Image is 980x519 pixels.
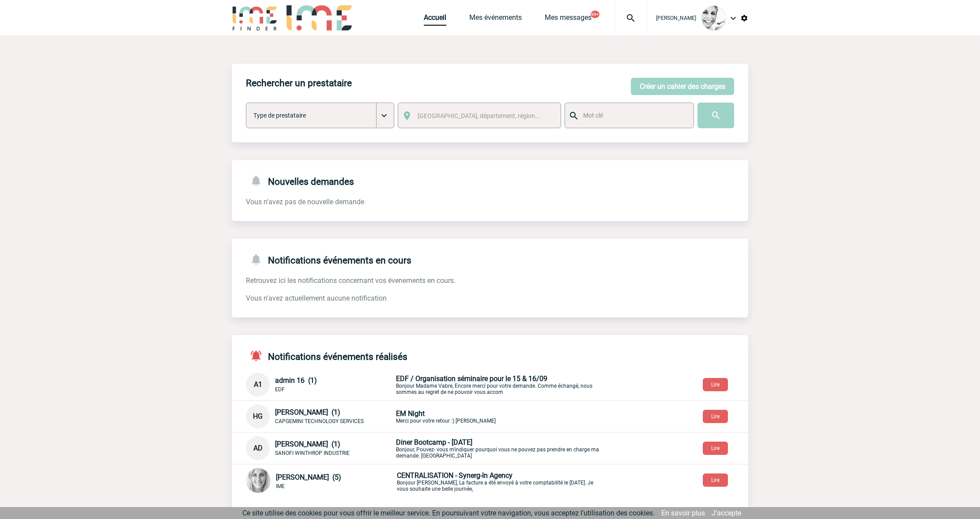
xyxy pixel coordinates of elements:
[253,444,263,452] span: AD
[246,78,352,88] h4: Rechercher un prestataire
[396,438,603,459] p: Bonjour, Pouvez- vous m'indiquer pourquoi vous ne pouvez pas prendre en charge ma demande. [GEOGR...
[254,380,262,389] span: A1
[246,443,603,452] a: AD [PERSON_NAME] (1) SANOFI WINTHROP INDUSTRIE Diner Bootcamp - [DATE]Bonjour, Pouvez- vous m'ind...
[246,405,748,428] div: Conversation privée : Client - Agence
[469,13,522,26] a: Mes événements
[253,412,263,420] span: HG
[246,436,748,460] div: Conversation privée : Client - Agence
[696,412,735,420] a: Lire
[703,473,728,487] button: Lire
[249,349,268,362] img: notifications-active-24-px-r.png
[246,294,387,302] span: Vous n'avez actuellement aucune notification
[275,418,364,424] span: CAPGEMINI TECHNOLOGY SERVICES
[246,349,407,362] h4: Notifications événements réalisés
[275,440,340,448] span: [PERSON_NAME] (1)
[418,112,540,119] span: [GEOGRAPHIC_DATA], département, région...
[232,5,278,31] img: IME-Finder
[701,6,726,31] img: 103013-0.jpeg
[712,509,741,517] a: J'accepte
[397,471,604,492] p: Bonjour [PERSON_NAME], La facture a été envoyé à votre comptabilité le [DATE]. Je vous souhaite u...
[246,174,354,187] h4: Nouvelles demandes
[249,253,268,266] img: notifications-24-px-g.png
[242,509,655,517] span: Ce site utilise des cookies pour vous offrir le meilleur service. En poursuivant votre navigation...
[276,483,285,489] span: IME
[246,477,604,485] a: [PERSON_NAME] (5) IME CENTRALISATION - Synerg-In AgencyBonjour [PERSON_NAME], La facture a été en...
[275,376,317,385] span: admin 16 (1)
[246,373,748,397] div: Conversation privée : Client - Agence
[246,468,271,493] img: 101029-0.jpg
[246,468,748,495] div: Conversation privée : Client - Agence
[591,11,599,18] button: 99+
[697,103,734,128] input: Submit
[696,443,735,452] a: Lire
[581,110,686,121] input: Mot clé
[396,374,603,395] p: Bonjour Madame Vabre, Encore merci pour votre demande. Comme échangé, nous sommes au regret de ne...
[661,509,705,517] a: En savoir plus
[703,410,728,423] button: Lire
[424,13,446,26] a: Accueil
[656,15,696,21] span: [PERSON_NAME]
[246,198,364,206] span: Vous n'avez pas de nouvelle demande
[276,473,341,481] span: [PERSON_NAME] (5)
[397,471,513,480] span: CENTRALISATION - Synerg-In Agency
[396,409,603,424] p: Merci pour votre retour :) [PERSON_NAME]
[545,13,592,26] a: Mes messages
[396,409,425,418] span: EM Night
[696,475,735,484] a: Lire
[275,408,340,416] span: [PERSON_NAME] (1)
[696,380,735,388] a: Lire
[246,412,603,420] a: HG [PERSON_NAME] (1) CAPGEMINI TECHNOLOGY SERVICES EM NightMerci pour votre retour :) [PERSON_NAME]
[246,253,411,266] h4: Notifications événements en cours
[249,174,268,187] img: notifications-24-px-g.png
[703,378,728,391] button: Lire
[275,450,350,456] span: SANOFI WINTHROP INDUSTRIE
[246,276,456,285] span: Retrouvez ici les notifications concernant vos évenements en cours.
[396,374,547,383] span: EDF / Organisation séminaire pour le 15 & 16/09
[396,438,472,446] span: Diner Bootcamp - [DATE]
[275,386,285,393] span: EDF
[703,442,728,455] button: Lire
[246,380,603,388] a: A1 admin 16 (1) EDF EDF / Organisation séminaire pour le 15 & 16/09Bonjour Madame Vabre, Encore m...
